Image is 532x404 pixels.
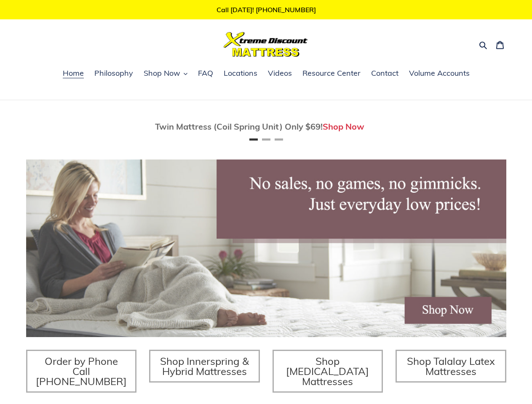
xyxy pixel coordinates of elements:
[409,68,470,78] span: Volume Accounts
[26,350,137,393] a: Order by Phone Call [PHONE_NUMBER]
[26,159,506,337] img: herobannermay2022-1652879215306_1200x.jpg
[302,68,361,78] span: Resource Center
[155,121,323,132] span: Twin Mattress (Coil Spring Unit) Only $69!
[63,68,84,78] span: Home
[268,68,292,78] span: Videos
[298,67,365,80] a: Resource Center
[224,68,257,78] span: Locations
[194,67,217,80] a: FAQ
[367,67,403,80] a: Contact
[407,355,495,377] span: Shop Talalay Latex Mattresses
[160,355,249,377] span: Shop Innerspring & Hybrid Mattresses
[249,138,258,141] button: Page 1
[262,138,270,141] button: Page 2
[90,67,137,80] a: Philosophy
[396,350,506,383] a: Shop Talalay Latex Mattresses
[323,121,364,132] a: Shop Now
[139,67,192,80] button: Shop Now
[94,68,133,78] span: Philosophy
[371,68,398,78] span: Contact
[275,138,283,141] button: Page 3
[149,350,260,383] a: Shop Innerspring & Hybrid Mattresses
[198,68,213,78] span: FAQ
[286,355,369,388] span: Shop [MEDICAL_DATA] Mattresses
[144,68,180,78] span: Shop Now
[224,32,308,57] img: Xtreme Discount Mattress
[219,67,262,80] a: Locations
[273,350,383,393] a: Shop [MEDICAL_DATA] Mattresses
[264,67,296,80] a: Videos
[405,67,474,80] a: Volume Accounts
[36,355,127,388] span: Order by Phone Call [PHONE_NUMBER]
[59,67,88,80] a: Home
